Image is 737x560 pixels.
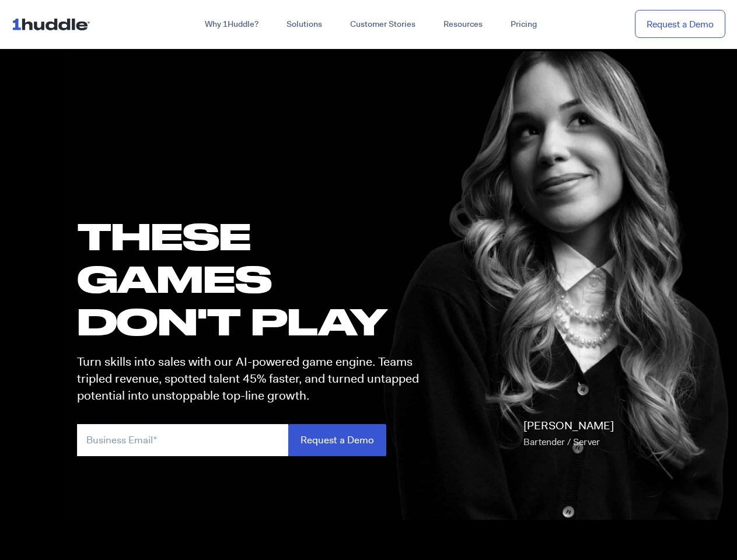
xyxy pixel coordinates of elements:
[497,14,551,35] a: Pricing
[191,14,273,35] a: Why 1Huddle?
[523,436,600,448] span: Bartender / Server
[77,215,429,343] h1: these GAMES DON'T PLAY
[336,14,429,35] a: Customer Stories
[77,353,429,405] p: Turn skills into sales with our AI-powered game engine. Teams tripled revenue, spotted talent 45%...
[429,14,497,35] a: Resources
[635,10,725,38] a: Request a Demo
[77,424,288,456] input: Business Email*
[523,418,614,450] p: [PERSON_NAME]
[288,424,386,456] input: Request a Demo
[273,14,336,35] a: Solutions
[12,13,95,35] img: ...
